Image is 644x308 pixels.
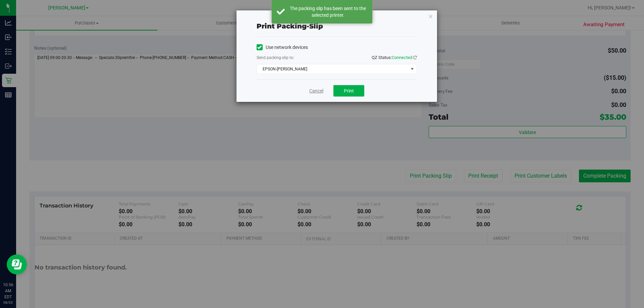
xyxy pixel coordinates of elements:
div: The packing slip has been sent to the selected printer. [288,5,367,18]
iframe: Resource center [7,254,27,274]
span: Print packing-slip [257,22,323,30]
label: Use network devices [257,44,308,51]
span: select [408,64,416,74]
a: Cancel [309,87,323,95]
span: QZ Status: [372,55,417,60]
label: Send packing-slip to: [257,55,294,61]
span: EPSON-[PERSON_NAME] [257,64,408,74]
button: Print [333,85,364,97]
span: Connected [392,55,412,60]
span: Print [344,88,354,94]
